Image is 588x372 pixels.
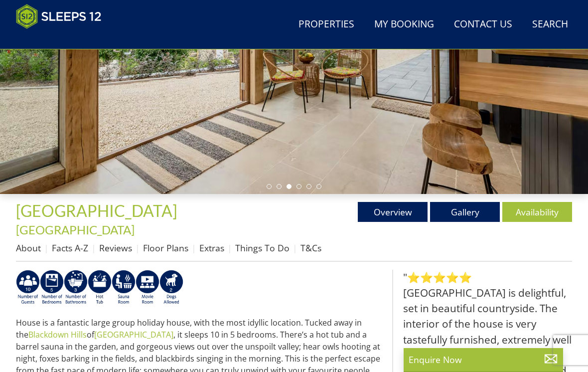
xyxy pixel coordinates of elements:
[235,242,290,254] a: Things To Do
[28,329,87,340] a: Blackdown Hills
[16,201,180,220] a: [GEOGRAPHIC_DATA]
[294,13,358,36] a: Properties
[300,242,321,254] a: T&Cs
[143,242,188,254] a: Floor Plans
[112,270,136,306] img: AD_4nXdjbGEeivCGLLmyT_JEP7bTfXsjgyLfnLszUAQeQ4RcokDYHVBt5R8-zTDbAVICNoGv1Dwc3nsbUb1qR6CAkrbZUeZBN...
[94,329,173,340] a: [GEOGRAPHIC_DATA]
[358,202,428,222] a: Overview
[64,270,88,306] img: AD_4nXfrQBKCd8QKV6EcyfQTuP1fSIvoqRgLuFFVx4a_hKg6kgxib-awBcnbgLhyNafgZ22QHnlTp2OLYUAOUHgyjOLKJ1AgJ...
[40,270,64,306] img: AD_4nXdbpp640i7IVFfqLTtqWv0Ghs4xmNECk-ef49VdV_vDwaVrQ5kQ5qbfts81iob6kJkelLjJ-SykKD7z1RllkDxiBG08n...
[370,13,438,36] a: My Booking
[16,205,184,237] span: -
[11,35,116,43] iframe: Customer reviews powered by Trustpilot
[16,201,177,220] span: [GEOGRAPHIC_DATA]
[136,270,159,306] img: AD_4nXcMx2CE34V8zJUSEa4yj9Pppk-n32tBXeIdXm2A2oX1xZoj8zz1pCuMiQujsiKLZDhbHnQsaZvA37aEfuFKITYDwIrZv...
[52,242,88,254] a: Facts A-Z
[99,242,132,254] a: Reviews
[16,242,41,254] a: About
[502,202,572,222] a: Availability
[430,202,500,222] a: Gallery
[16,4,102,29] img: Sleeps 12
[88,270,112,306] img: AD_4nXcpX5uDwed6-YChlrI2BYOgXwgg3aqYHOhRm0XfZB-YtQW2NrmeCr45vGAfVKUq4uWnc59ZmEsEzoF5o39EWARlT1ewO...
[409,353,558,366] p: Enquire Now
[16,270,40,306] img: AD_4nXfgoOlNjDL4YD2V0YJUbmqRYEGrRWUhINPsQ64gon-qpF67xmVeyx2QrkAIeZuhdNAgoolMxnAXFEbF6I4V8QlJ9KMB8...
[16,222,135,237] a: [GEOGRAPHIC_DATA]
[159,270,183,306] img: AD_4nXe7_8LrJK20fD9VNWAdfykBvHkWcczWBt5QOadXbvIwJqtaRaRf-iI0SeDpMmH1MdC9T1Vy22FMXzzjMAvSuTB5cJ7z5...
[450,13,516,36] a: Contact Us
[199,242,224,254] a: Extras
[528,13,572,36] a: Search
